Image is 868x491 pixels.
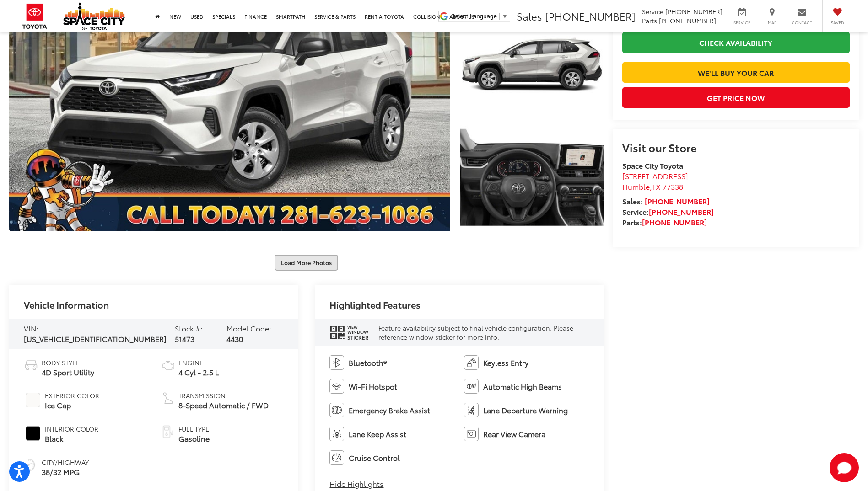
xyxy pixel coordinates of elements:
h2: Visit our Store [622,141,850,153]
a: Expand Photo 3 [460,123,604,231]
a: Expand Photo 2 [460,11,604,118]
span: Window [347,330,368,335]
span: 8-Speed Automatic / FWD [178,400,269,411]
span: Emergency Brake Assist [349,405,430,416]
span: Parts [642,16,657,25]
span: Service [642,7,663,16]
span: Fuel Type [178,424,210,433]
a: [PHONE_NUMBER] [645,196,710,206]
img: Emergency Brake Assist [329,403,344,417]
span: 4430 [226,333,243,344]
button: Get Price Now [622,87,850,108]
a: [STREET_ADDRESS] Humble,TX 77338 [622,171,688,192]
span: Feature availability subject to final vehicle configuration. Please reference window sticker for ... [378,323,573,342]
span: 4D Sport Utility [42,367,94,378]
span: Stock #: [175,323,203,333]
span: Sales: [622,196,643,206]
span: Black [45,433,98,444]
div: window sticker [329,324,369,340]
span: Contact [792,20,812,26]
img: Cruise Control [329,450,344,465]
a: Check Availability [622,32,850,53]
span: Humble [622,181,650,192]
span: Sales [517,9,542,23]
img: Fuel Economy [24,458,38,472]
img: Bluetooth® [329,355,344,370]
a: [PHONE_NUMBER] [649,206,714,217]
span: 77338 [663,181,683,192]
span: City/Highway [42,458,89,467]
span: 51473 [175,333,194,344]
span: , [622,181,683,192]
img: Keyless Entry [464,355,479,370]
img: Wi-Fi Hotspot [329,379,344,394]
span: Engine [178,358,219,367]
span: View [347,325,368,330]
span: Transmission [178,391,269,400]
span: #000000 [26,426,40,441]
span: Body Style [42,358,94,367]
svg: Start Chat [830,453,859,482]
span: Exterior Color [45,391,99,400]
span: Keyless Entry [483,358,528,368]
img: 2025 Toyota RAV4 LE [458,122,605,232]
h2: Highlighted Features [329,299,421,310]
span: Map [762,20,782,26]
span: Cruise Control [349,453,400,463]
span: [US_VEHICLE_IDENTIFICATION_NUMBER] [24,333,167,344]
span: Model Code: [226,323,271,333]
a: Select Language​ [451,13,508,20]
span: ​ [499,13,500,20]
span: ▼ [502,13,508,20]
img: Space City Toyota [63,2,125,30]
span: TX [652,181,661,192]
img: Rear View Camera [464,427,479,441]
span: Sticker [347,335,368,340]
span: Gasoline [178,433,210,444]
img: Lane Keep Assist [329,427,344,441]
button: Toggle Chat Window [830,453,859,482]
button: Load More Photos [275,255,338,271]
img: Automatic High Beams [464,379,479,394]
button: Hide Highlights [329,479,383,489]
a: We'll Buy Your Car [622,62,850,83]
span: Ice Cap [45,400,99,411]
span: [STREET_ADDRESS] [622,171,688,181]
span: Lane Keep Assist [349,429,406,439]
span: Automatic High Beams [483,381,562,392]
span: 38/32 MPG [42,467,89,477]
span: Lane Departure Warning [483,405,568,416]
span: VIN: [24,323,38,333]
span: Select Language [451,13,497,20]
span: Saved [827,20,847,26]
span: Interior Color [45,424,98,433]
strong: Parts: [622,217,707,227]
span: [PHONE_NUMBER] [665,7,722,16]
h2: Vehicle Information [24,299,109,310]
span: #FBFAF8 [26,393,40,407]
span: Service [732,20,752,26]
span: Rear View Camera [483,429,545,439]
img: Lane Departure Warning [464,403,479,417]
span: 4 Cyl - 2.5 L [178,367,219,378]
span: [PHONE_NUMBER] [659,16,716,25]
span: Wi-Fi Hotspot [349,381,397,392]
span: [PHONE_NUMBER] [545,9,636,23]
strong: Service: [622,206,714,217]
span: Bluetooth® [349,358,387,368]
a: [PHONE_NUMBER] [642,217,707,227]
strong: Space City Toyota [622,160,683,171]
img: 2025 Toyota RAV4 LE [458,10,605,120]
